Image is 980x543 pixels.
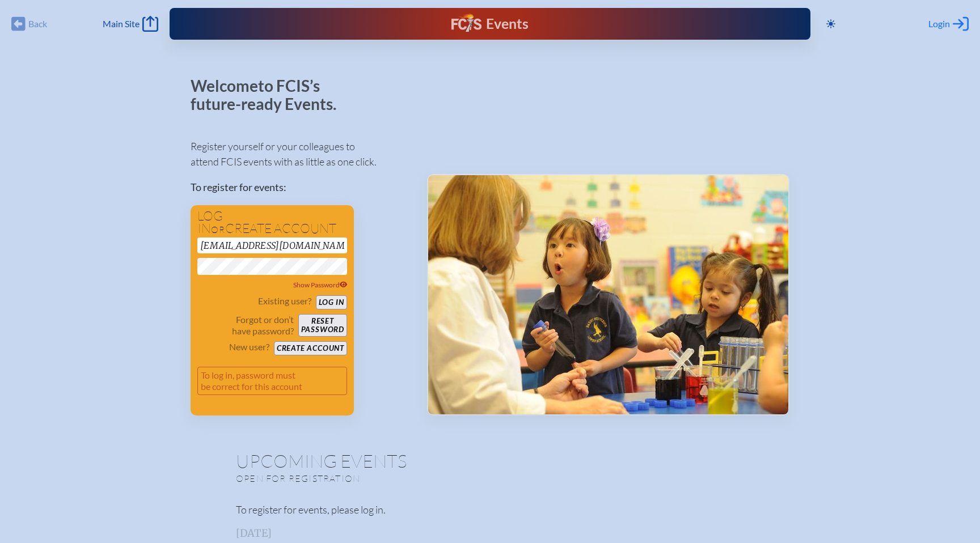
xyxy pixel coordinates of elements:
button: Create account [274,341,347,355]
h3: [DATE] [236,528,744,539]
button: Log in [316,295,347,309]
p: To log in, password must be correct for this account [197,367,347,395]
span: or [211,224,225,235]
p: To register for events, please log in. [236,502,744,517]
p: Forgot or don’t have password? [197,314,294,337]
input: Email [197,237,347,253]
span: Login [928,18,950,29]
span: Main Site [103,18,140,29]
p: Register yourself or your colleagues to attend FCIS events with as little as one click. [191,139,409,169]
p: New user? [229,341,269,353]
a: Main Site [103,16,158,32]
h1: Upcoming Events [236,452,744,470]
p: Existing user? [258,295,311,307]
div: FCIS Events — Future ready [348,14,632,34]
button: Resetpassword [298,314,347,337]
p: Open for registration [236,473,535,484]
img: Events [428,175,788,414]
p: Welcome to FCIS’s future-ready Events. [191,77,349,113]
p: To register for events: [191,180,409,195]
h1: Log in create account [197,210,347,235]
span: Show Password [293,281,348,289]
